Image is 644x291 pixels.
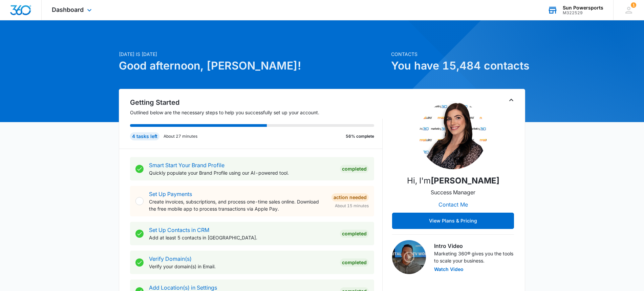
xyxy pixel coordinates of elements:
div: Completed [340,258,369,267]
p: 56% complete [346,133,374,139]
div: Completed [340,165,369,173]
h2: Getting Started [130,97,383,108]
a: Set Up Payments [149,191,192,197]
img: Carlee Heinmiller [419,101,487,169]
button: Contact Me [432,196,475,213]
p: Hi, I'm [407,175,499,187]
div: Action Needed [331,193,369,201]
span: Dashboard [52,6,84,13]
span: 1 [631,2,636,8]
button: View Plans & Pricing [392,213,514,229]
p: Verify your domain(s) in Email. [149,263,335,270]
p: Contacts [391,51,525,58]
div: 4 tasks left [130,132,159,140]
a: Smart Start Your Brand Profile [149,162,224,169]
p: Marketing 360® gives you the tools to scale your business. [434,250,514,264]
p: Quickly populate your Brand Profile using our AI-powered tool. [149,169,335,176]
div: account name [563,5,603,11]
button: Toggle Collapse [507,96,515,104]
p: Success Manager [431,188,475,196]
h3: Intro Video [434,242,514,250]
p: [DATE] is [DATE] [119,51,387,58]
span: About 15 minutes [335,203,369,209]
a: Set Up Contacts in CRM [149,227,209,233]
button: Watch Video [434,267,464,272]
p: Add at least 5 contacts in [GEOGRAPHIC_DATA]. [149,234,335,241]
div: account id [563,11,603,15]
a: Add Location(s) in Settings [149,284,217,291]
img: Intro Video [392,240,426,274]
strong: [PERSON_NAME] [431,176,499,186]
a: Verify Domain(s) [149,255,192,262]
p: About 27 minutes [164,133,197,139]
div: notifications count [631,2,636,8]
h1: Good afternoon, [PERSON_NAME]! [119,58,387,74]
p: Outlined below are the necessary steps to help you successfully set up your account. [130,109,383,116]
p: Create invoices, subscriptions, and process one-time sales online. Download the free mobile app t... [149,198,326,212]
div: Completed [340,230,369,238]
h1: You have 15,484 contacts [391,58,525,74]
